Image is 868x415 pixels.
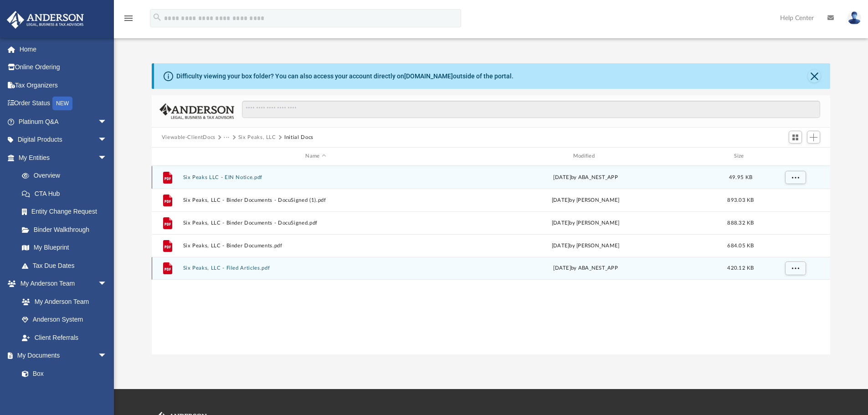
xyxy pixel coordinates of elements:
span: 684.05 KB [727,243,754,248]
div: Difficulty viewing your box folder? You can also access your account directly on outside of the p... [176,72,514,81]
div: [DATE] by [PERSON_NAME] [452,241,718,250]
a: Digital Productsarrow_drop_down [6,131,121,149]
img: Anderson Advisors Platinum Portal [4,11,87,29]
div: [DATE] by ABA_NEST_APP [452,264,718,272]
button: Close [808,70,821,82]
input: Search files and folders [242,101,820,118]
button: Viewable-ClientDocs [162,133,216,142]
a: My Anderson Teamarrow_drop_down [6,275,116,293]
a: My Anderson Team [13,292,112,311]
i: search [152,12,162,22]
a: menu [123,17,134,24]
button: Six Peaks LLC - EIN Notice.pdf [183,174,448,180]
span: arrow_drop_down [98,113,116,131]
button: More options [785,261,806,275]
button: Six Peaks, LLC - Binder Documents.pdf [183,243,448,249]
button: Six Peaks, LLC - Binder Documents - DocuSigned.pdf [183,220,448,226]
a: Client Referrals [13,328,116,347]
span: arrow_drop_down [98,131,116,149]
div: grid [152,166,831,354]
a: My Blueprint [13,239,116,257]
a: CTA Hub [13,184,121,203]
span: arrow_drop_down [98,149,116,167]
span: arrow_drop_down [98,275,116,293]
a: Entity Change Request [13,203,121,221]
a: Home [6,40,121,58]
div: [DATE] by [PERSON_NAME] [452,219,718,227]
span: 888.32 KB [727,220,754,225]
button: Add [807,131,821,143]
a: My Documentsarrow_drop_down [6,347,116,365]
a: Online Ordering [6,58,121,77]
a: My Entitiesarrow_drop_down [6,149,121,167]
div: NEW [52,97,72,110]
button: Switch to Grid View [789,131,802,143]
button: Six Peaks, LLC - Filed Articles.pdf [183,265,448,271]
a: Box [13,364,112,383]
button: More options [785,170,806,184]
a: Overview [13,167,121,185]
button: Initial Docs [284,133,313,142]
a: Binder Walkthrough [13,220,121,239]
div: Size [722,152,759,160]
a: Anderson System [13,311,116,329]
a: Order StatusNEW [6,94,121,113]
img: User Pic [847,11,861,25]
div: [DATE] by [PERSON_NAME] [452,196,718,204]
a: Tax Organizers [6,76,121,94]
div: id [156,152,179,160]
span: arrow_drop_down [98,347,116,365]
div: id [763,152,827,160]
a: Tax Due Dates [13,256,121,275]
button: Six Peaks, LLC - Binder Documents - DocuSigned (1).pdf [183,197,448,203]
span: 49.95 KB [729,174,752,179]
a: Platinum Q&Aarrow_drop_down [6,113,121,131]
a: [DOMAIN_NAME] [404,72,453,80]
a: Meeting Minutes [13,383,116,401]
span: 420.12 KB [727,266,754,271]
div: [DATE] by ABA_NEST_APP [452,173,718,181]
div: Modified [452,152,719,160]
i: menu [123,13,134,24]
button: Six Peaks, LLC [238,133,276,142]
button: ··· [224,133,230,142]
div: Name [182,152,448,160]
span: 893.03 KB [727,197,754,202]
